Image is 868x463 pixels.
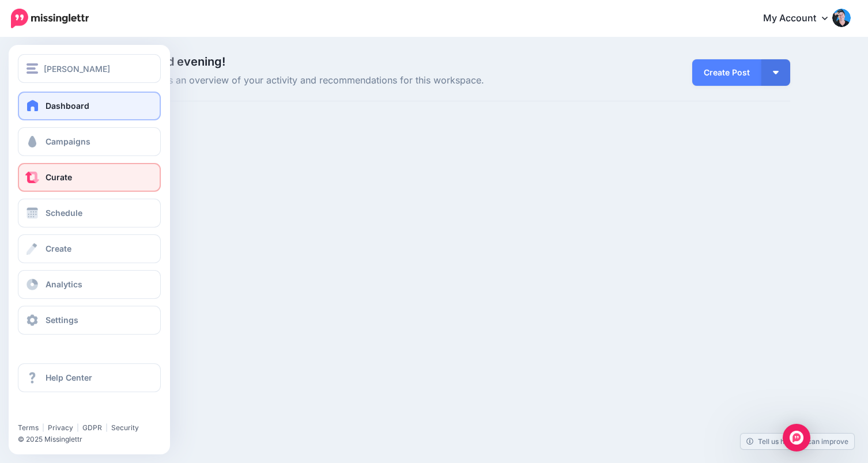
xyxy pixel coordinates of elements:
[11,9,89,28] img: Missinglettr
[46,208,82,218] span: Schedule
[46,373,92,382] span: Help Center
[18,434,169,445] li: © 2025 Missinglettr
[18,163,161,192] a: Curate
[27,63,38,74] img: menu.png
[18,199,161,227] a: Schedule
[773,71,779,74] img: arrow-down-white.png
[692,59,761,86] a: Create Post
[145,73,569,88] span: Here's an overview of your activity and recommendations for this workspace.
[741,434,854,449] a: Tell us how we can improve
[105,423,108,432] span: |
[77,423,79,432] span: |
[18,92,161,120] a: Dashboard
[783,424,810,451] div: Open Intercom Messenger
[46,315,78,325] span: Settings
[18,127,161,156] a: Campaigns
[82,423,102,432] a: GDPR
[111,423,139,432] a: Security
[18,234,161,263] a: Create
[46,244,71,253] span: Create
[18,54,161,83] button: [PERSON_NAME]
[145,55,225,69] span: Good evening!
[18,363,161,392] a: Help Center
[46,279,82,289] span: Analytics
[752,5,851,33] a: My Account
[42,423,44,432] span: |
[48,423,73,432] a: Privacy
[46,172,72,182] span: Curate
[46,101,89,111] span: Dashboard
[18,270,161,299] a: Analytics
[46,136,90,146] span: Campaigns
[18,306,161,335] a: Settings
[18,407,107,418] iframe: Twitter Follow Button
[44,62,110,75] span: [PERSON_NAME]
[18,423,39,432] a: Terms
